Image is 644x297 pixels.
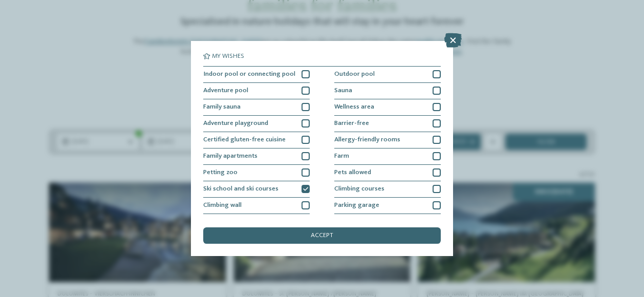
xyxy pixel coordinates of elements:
span: Farm [334,153,349,160]
span: Petting zoo [203,169,238,176]
span: My wishes [212,53,244,60]
span: Parking garage [334,202,379,209]
span: Pets allowed [334,169,371,176]
span: Outdoor pool [334,71,375,78]
span: Climbing courses [334,186,384,193]
span: Adventure pool [203,88,248,94]
span: Sauna [334,88,352,94]
span: Family sauna [203,104,241,111]
span: Ski school and ski courses [203,186,278,193]
span: Certified gluten-free cuisine [203,137,286,143]
span: accept [311,232,333,239]
span: Wellness area [334,104,374,111]
span: Family apartments [203,153,257,160]
span: Indoor pool or connecting pool [203,71,295,78]
span: Adventure playground [203,120,268,127]
span: Allergy-friendly rooms [334,137,400,143]
span: Climbing wall [203,202,242,209]
span: Barrier-free [334,120,369,127]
